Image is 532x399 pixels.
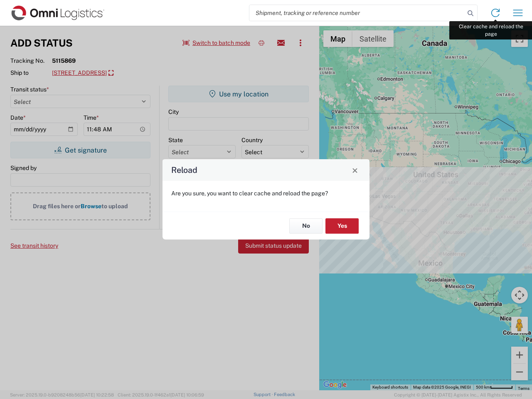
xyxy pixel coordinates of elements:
button: Yes [325,218,359,234]
p: Are you sure, you want to clear cache and reload the page? [171,190,361,197]
input: Shipment, tracking or reference number [249,5,465,21]
button: Close [349,164,361,176]
h4: Reload [171,164,197,176]
button: No [289,218,323,234]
